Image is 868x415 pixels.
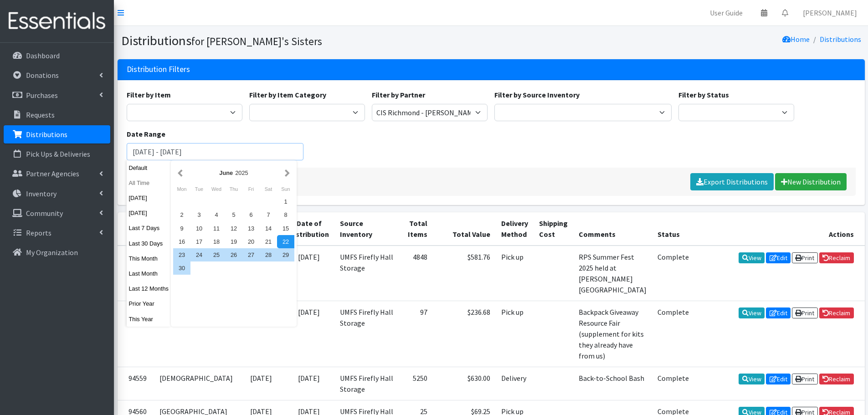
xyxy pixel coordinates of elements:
button: Last Month [127,267,171,280]
th: Comments [573,212,652,246]
p: Partner Agencies [26,169,79,178]
a: Edit [766,307,791,318]
p: Requests [26,110,55,119]
label: Filter by Status [678,89,729,100]
td: Backpack Giveaway Resource Fair (supplement for kits they already have from us) [573,301,652,367]
th: Total Items [400,212,433,246]
label: Filter by Item Category [249,89,326,100]
a: Purchases [4,86,110,104]
a: Requests [4,106,110,124]
div: 27 [242,248,260,261]
button: This Month [127,252,171,265]
label: Filter by Item [127,89,171,100]
div: 25 [208,248,225,261]
div: 1 [277,195,294,208]
button: Last 12 Months [127,282,171,295]
td: UMFS Firefly Hall Storage [334,367,400,400]
button: All Time [127,176,171,190]
td: [DATE] [238,367,284,400]
th: Date of Distribution [284,212,334,246]
h3: Distribution Filters [127,65,190,74]
p: Reports [26,228,51,237]
td: [DATE] [284,301,334,367]
td: [DATE] [284,367,334,400]
input: January 1, 2011 - December 31, 2011 [127,143,304,160]
a: Edit [766,252,791,263]
td: RPS Summer Fest 2025 held at [PERSON_NAME][GEOGRAPHIC_DATA] [573,246,652,301]
img: HumanEssentials [4,6,110,36]
div: 19 [225,235,242,248]
a: Reclaim [819,307,854,318]
th: ID [118,212,154,246]
div: Saturday [260,183,277,195]
div: 9 [173,222,190,235]
a: User Guide [703,4,750,22]
p: Community [26,209,63,218]
button: [DATE] [127,191,171,205]
div: 6 [242,208,260,221]
p: My Organization [26,248,78,257]
p: Pick Ups & Deliveries [26,149,90,159]
td: 4848 [400,246,433,301]
div: 24 [190,248,208,261]
p: Inventory [26,189,56,198]
div: 26 [225,248,242,261]
div: 17 [190,235,208,248]
a: Distributions [820,35,861,44]
th: Actions [694,212,865,246]
a: View [739,252,765,263]
a: Print [792,307,818,318]
td: Complete [652,246,694,301]
label: Date Range [127,128,165,139]
a: Pick Ups & Deliveries [4,145,110,163]
td: [DATE] [284,246,334,301]
th: Total Value [433,212,496,246]
div: 14 [260,222,277,235]
div: 20 [242,235,260,248]
div: Sunday [277,183,294,195]
td: UMFS Firefly Hall Storage [334,246,400,301]
button: Last 30 Days [127,237,171,250]
a: Inventory [4,184,110,203]
th: Status [652,212,694,246]
td: $630.00 [433,367,496,400]
th: Delivery Method [496,212,534,246]
div: Wednesday [208,183,225,195]
a: Home [782,35,810,44]
div: 7 [260,208,277,221]
button: Default [127,161,171,174]
a: Edit [766,374,791,384]
p: Purchases [26,91,58,100]
td: [DEMOGRAPHIC_DATA] [154,367,238,400]
td: $236.68 [433,301,496,367]
button: Prior Year [127,297,171,310]
div: 22 [277,235,294,248]
div: 8 [277,208,294,221]
a: My Organization [4,243,110,261]
td: Back-to-School Bash [573,367,652,400]
div: 11 [208,222,225,235]
div: 28 [260,248,277,261]
div: 21 [260,235,277,248]
td: 97 [400,301,433,367]
a: Print [792,374,818,384]
td: 94558 [118,246,154,301]
div: 30 [173,261,190,275]
div: 15 [277,222,294,235]
div: 16 [173,235,190,248]
td: [DATE] [238,301,284,367]
div: Friday [242,183,260,195]
td: Pick up [496,301,534,367]
a: Community [4,204,110,222]
strong: June [219,169,233,176]
button: Last 7 Days [127,221,171,235]
div: 18 [208,235,225,248]
a: [PERSON_NAME] [796,4,864,22]
div: Thursday [225,183,242,195]
div: 3 [190,208,208,221]
td: Pick up [496,246,534,301]
p: Donations [26,71,59,80]
div: 5 [225,208,242,221]
td: UMFS Firefly Hall Storage [334,301,400,367]
td: 94559 [118,367,154,400]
